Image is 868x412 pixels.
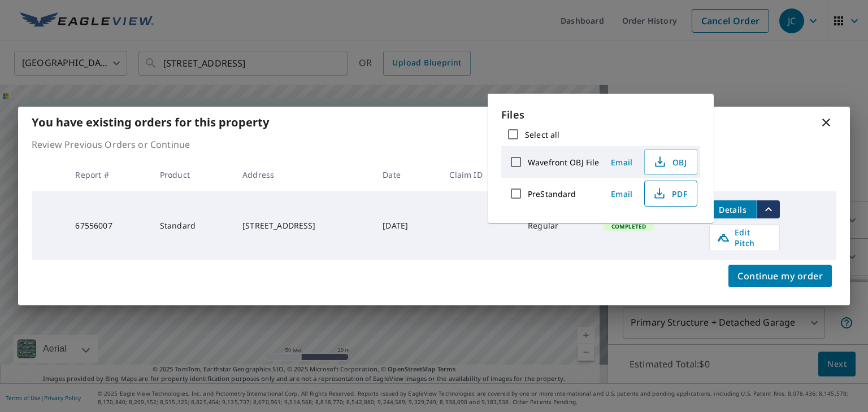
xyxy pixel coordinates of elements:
[716,204,750,215] span: Details
[374,191,440,260] td: [DATE]
[32,138,836,151] p: Review Previous Orders or Continue
[608,157,635,168] span: Email
[737,268,823,284] span: Continue my order
[242,220,364,231] div: [STREET_ADDRESS]
[525,129,559,140] label: Select all
[652,187,688,200] span: PDF
[757,200,780,218] button: filesDropdownBtn-67556007
[440,158,519,191] th: Claim ID
[66,191,150,260] td: 67556007
[528,189,576,199] label: PreStandard
[374,158,440,191] th: Date
[644,181,697,207] button: PDF
[644,149,697,175] button: OBJ
[709,224,780,251] a: Edit Pitch
[501,107,700,122] p: Files
[66,158,150,191] th: Report #
[605,222,653,230] span: Completed
[604,154,640,171] button: Email
[728,265,832,287] button: Continue my order
[528,157,599,168] label: Wavefront OBJ File
[233,158,374,191] th: Address
[151,158,233,191] th: Product
[709,200,757,218] button: detailsBtn-67556007
[604,185,640,203] button: Email
[151,191,233,260] td: Standard
[519,191,594,260] td: Regular
[652,155,688,169] span: OBJ
[717,227,772,248] span: Edit Pitch
[32,115,269,130] b: You have existing orders for this property
[608,189,635,199] span: Email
